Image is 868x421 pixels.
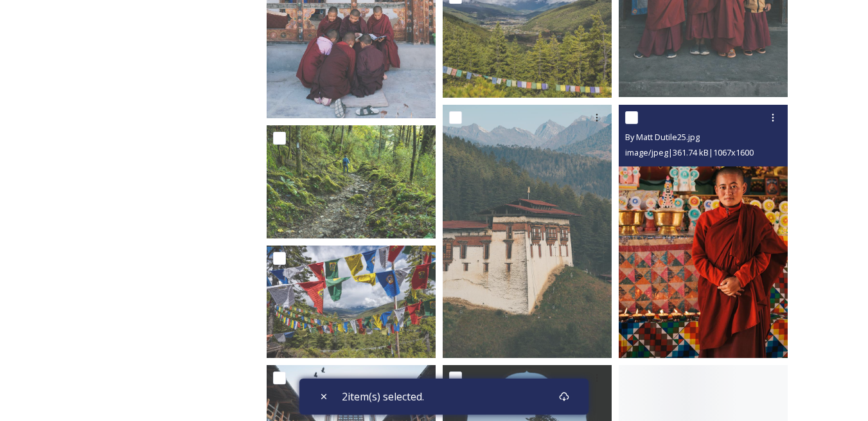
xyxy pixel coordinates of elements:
img: Bumthang by Matt Dutile9.jpg [443,105,612,358]
img: By Matt Dutile25.jpg [619,105,788,358]
img: Marcus Westberg Bumthang 20239.jpg [267,125,436,238]
span: By Matt Dutile25.jpg [625,131,700,143]
span: image/jpeg | 361.74 kB | 1067 x 1600 [625,147,754,158]
img: Marcus Westberg Bumthang 202317.jpg [267,246,436,358]
span: 2 item(s) selected. [342,389,424,404]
